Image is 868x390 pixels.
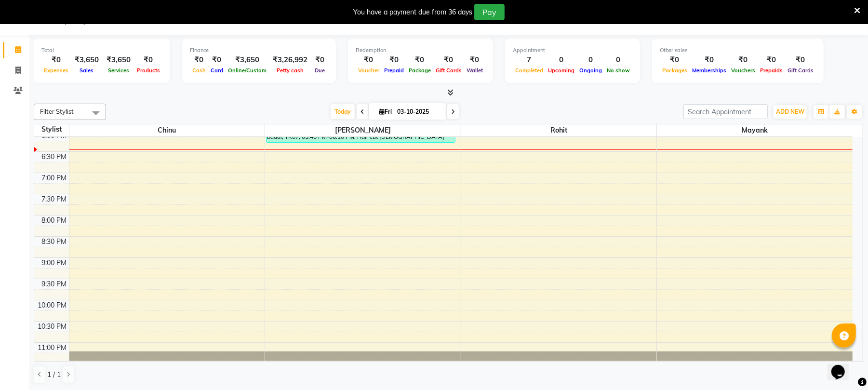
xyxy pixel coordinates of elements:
[356,67,382,74] span: Voucher
[382,67,406,74] span: Prepaid
[461,124,657,136] span: Rohit
[40,194,69,204] div: 7:30 PM
[690,67,729,74] span: Memberships
[394,105,442,119] input: 2025-10-03
[40,108,74,115] span: Filter Stylist
[657,124,853,136] span: Mayank
[660,54,690,66] div: ₹0
[690,54,729,66] div: ₹0
[758,67,785,74] span: Prepaids
[785,67,816,74] span: Gift Cards
[604,67,632,74] span: No show
[660,67,690,74] span: Packages
[546,67,577,74] span: Upcoming
[729,67,758,74] span: Vouchers
[331,104,355,119] span: Today
[226,54,269,66] div: ₹3,650
[546,54,577,66] div: 0
[433,54,464,66] div: ₹0
[353,7,472,17] div: You have a payment due from 36 days
[103,54,134,66] div: ₹3,650
[41,54,71,66] div: ₹0
[729,54,758,66] div: ₹0
[513,54,546,66] div: 7
[356,46,485,54] div: Redemption
[433,67,464,74] span: Gift Cards
[208,54,226,66] div: ₹0
[41,67,71,74] span: Expenses
[513,46,632,54] div: Appointment
[774,105,807,119] button: ADD NEW
[40,173,69,183] div: 7:00 PM
[134,67,162,74] span: Products
[47,370,61,380] span: 1 / 1
[406,54,433,66] div: ₹0
[41,46,162,54] div: Total
[513,67,546,74] span: Completed
[106,67,132,74] span: Services
[40,279,69,289] div: 9:30 PM
[312,67,327,74] span: Due
[36,300,69,310] div: 10:00 PM
[36,343,69,353] div: 11:00 PM
[604,54,632,66] div: 0
[474,4,505,20] button: Pay
[406,67,433,74] span: Package
[683,104,768,119] input: Search Appointment
[78,67,96,74] span: Sales
[36,322,69,332] div: 10:30 PM
[577,67,604,74] span: Ongoing
[776,108,804,115] span: ADD NEW
[382,54,406,66] div: ₹0
[660,46,816,54] div: Other sales
[190,54,208,66] div: ₹0
[311,54,328,66] div: ₹0
[226,67,269,74] span: Online/Custom
[34,124,69,134] div: Stylist
[356,54,382,66] div: ₹0
[274,67,306,74] span: Petty cash
[69,124,265,136] span: Chinu
[577,54,604,66] div: 0
[464,67,485,74] span: Wallet
[190,67,208,74] span: Cash
[785,54,816,66] div: ₹0
[71,54,103,66] div: ₹3,650
[464,54,485,66] div: ₹0
[40,152,69,162] div: 6:30 PM
[208,67,226,74] span: Card
[40,237,69,247] div: 8:30 PM
[40,215,69,226] div: 8:00 PM
[134,54,162,66] div: ₹0
[758,54,785,66] div: ₹0
[269,54,311,66] div: ₹3,26,992
[828,351,858,380] iframe: chat widget
[40,258,69,268] div: 9:00 PM
[265,124,461,136] span: [PERSON_NAME]
[190,46,328,54] div: Finance
[377,108,394,115] span: Fri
